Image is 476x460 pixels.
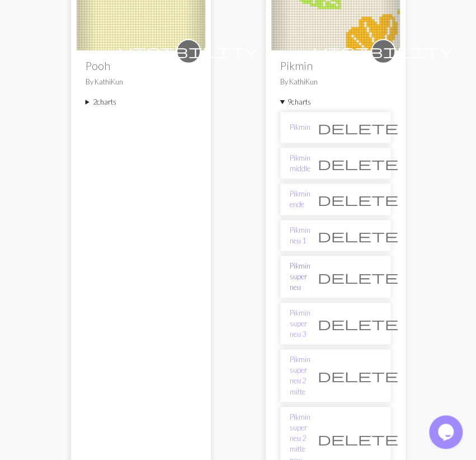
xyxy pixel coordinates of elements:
[310,313,406,334] button: Delete chart
[290,354,310,397] a: Pikmin super neu 2 mitte
[290,153,310,174] a: Pikmin middle
[119,40,258,63] i: private
[290,122,310,133] a: Pikmin
[280,97,391,107] summary: 9charts
[290,261,310,293] a: Pikmin super neu
[310,225,406,246] button: Delete chart
[313,43,453,60] span: visibility
[290,225,310,246] a: Pikmin neu 1
[318,120,398,135] span: delete
[310,428,406,449] button: Delete chart
[310,365,406,386] button: Delete chart
[318,191,398,207] span: delete
[310,117,406,138] button: Delete chart
[86,59,196,72] h2: Pooh
[290,189,310,210] a: Pikmin ende
[318,228,398,243] span: delete
[280,77,391,87] p: By KathiKun
[313,40,453,63] i: private
[86,77,196,87] p: By KathiKun
[119,43,258,60] span: visibility
[310,153,406,174] button: Delete chart
[280,59,391,72] h2: Pikmin
[290,308,310,340] a: Pikmin super neu 3
[429,415,465,449] iframe: chat widget
[318,431,398,447] span: delete
[318,156,398,171] span: delete
[86,97,196,107] summary: 2charts
[318,368,398,383] span: delete
[310,189,406,210] button: Delete chart
[318,316,398,331] span: delete
[310,266,406,288] button: Delete chart
[318,269,398,285] span: delete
